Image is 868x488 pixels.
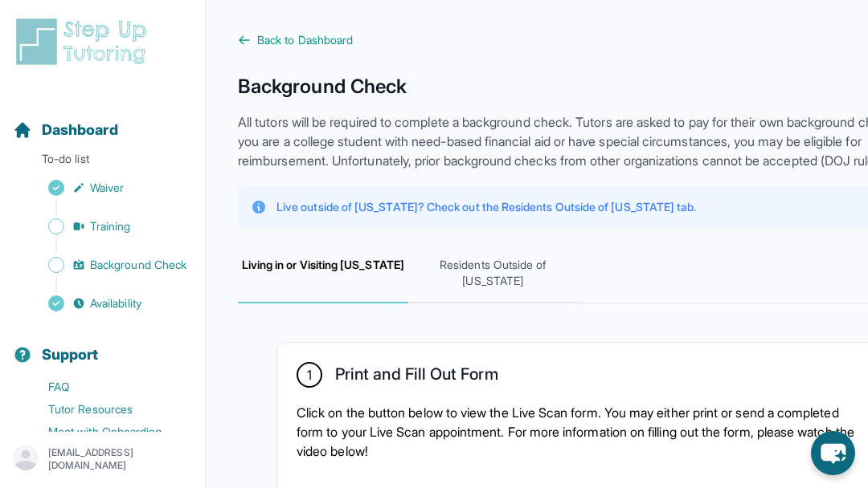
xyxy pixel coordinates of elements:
span: 1 [307,365,312,384]
span: Back to Dashboard [257,32,353,48]
span: Waiver [90,180,124,196]
p: Click on the button below to view the Live Scan form. You may either print or send a completed fo... [297,403,859,461]
p: Live outside of [US_STATE]? Check out the Residents Outside of [US_STATE] tab. [276,199,696,215]
button: chat-button [811,431,855,475]
span: Living in or Visiting [US_STATE] [238,244,408,303]
span: Dashboard [42,119,118,141]
a: Training [13,215,205,238]
span: Training [90,218,131,234]
a: Background Check [13,254,205,276]
button: Support [6,318,199,372]
a: Meet with Onboarding Support [13,421,205,459]
button: [EMAIL_ADDRESS][DOMAIN_NAME] [13,445,192,474]
a: Tutor Resources [13,398,205,421]
h2: Print and Fill Out Form [335,364,498,390]
p: [EMAIL_ADDRESS][DOMAIN_NAME] [48,446,192,472]
a: Waiver [13,177,205,199]
button: Dashboard [6,93,199,148]
span: Background Check [90,257,186,273]
a: FAQ [13,376,205,398]
a: Dashboard [13,119,118,141]
a: Availability [13,292,205,315]
span: Availability [90,295,141,311]
img: logo [13,16,156,67]
span: Support [42,344,99,366]
span: Residents Outside of [US_STATE] [408,244,579,303]
p: To-do list [6,151,199,173]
